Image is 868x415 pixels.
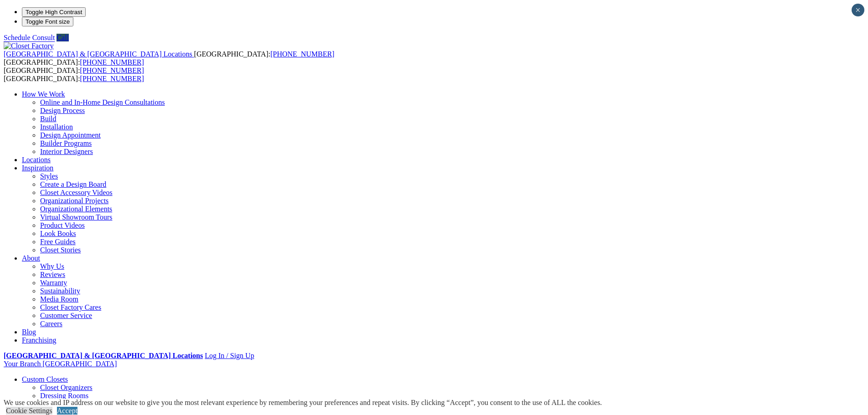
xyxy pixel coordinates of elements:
a: Closet Factory Cares [40,303,101,311]
a: Your Branch [GEOGRAPHIC_DATA] [4,360,117,368]
span: Your Branch [4,360,41,368]
span: [GEOGRAPHIC_DATA]: [GEOGRAPHIC_DATA]: [4,67,144,82]
span: [GEOGRAPHIC_DATA]: [GEOGRAPHIC_DATA]: [4,50,334,66]
a: Warranty [40,279,67,287]
a: Product Videos [40,221,85,229]
a: Closet Accessory Videos [40,189,113,196]
button: Toggle High Contrast [22,7,86,17]
a: Design Process [40,107,85,114]
a: Reviews [40,271,65,278]
a: Closet Stories [40,246,81,254]
a: Dressing Rooms [40,392,88,400]
a: Schedule Consult [4,34,55,41]
a: Online and In-Home Design Consultations [40,98,165,106]
a: [PHONE_NUMBER] [80,67,144,74]
a: Sustainability [40,287,80,295]
a: [GEOGRAPHIC_DATA] & [GEOGRAPHIC_DATA] Locations [4,50,194,58]
a: Careers [40,320,62,328]
button: Close [852,4,864,16]
button: Toggle Font size [22,17,73,26]
img: Closet Factory [4,42,54,50]
a: Free Guides [40,238,76,246]
a: Call [56,34,69,41]
a: Cookie Settings [6,407,52,415]
a: Customer Service [40,312,92,319]
a: Locations [22,156,51,164]
a: Builder Programs [40,139,92,147]
a: Franchising [22,336,56,344]
a: Build [40,115,56,123]
span: Toggle High Contrast [26,9,82,15]
a: Closet Organizers [40,384,92,391]
a: [PHONE_NUMBER] [80,58,144,66]
a: Design Appointment [40,131,101,139]
a: Look Books [40,230,76,237]
a: Media Room [40,295,78,303]
a: Organizational Projects [40,197,108,205]
a: Log In / Sign Up [205,352,254,359]
div: We use cookies and IP address on our website to give you the most relevant experience by remember... [4,399,602,407]
a: Inspiration [22,164,53,172]
a: Why Us [40,262,64,270]
a: Styles [40,172,58,180]
a: Custom Closets [22,375,68,383]
a: Virtual Showroom Tours [40,213,113,221]
a: Installation [40,123,73,131]
a: How We Work [22,90,65,98]
a: Create a Design Board [40,180,106,188]
a: Blog [22,328,36,336]
a: About [22,254,40,262]
span: [GEOGRAPHIC_DATA] & [GEOGRAPHIC_DATA] Locations [4,50,192,58]
span: [GEOGRAPHIC_DATA] [42,360,117,368]
span: Toggle Font size [26,18,70,25]
a: [PHONE_NUMBER] [270,50,334,58]
a: Organizational Elements [40,205,112,213]
a: [PHONE_NUMBER] [80,75,144,82]
a: [GEOGRAPHIC_DATA] & [GEOGRAPHIC_DATA] Locations [4,352,203,359]
a: Interior Designers [40,148,93,155]
a: Accept [57,407,77,415]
